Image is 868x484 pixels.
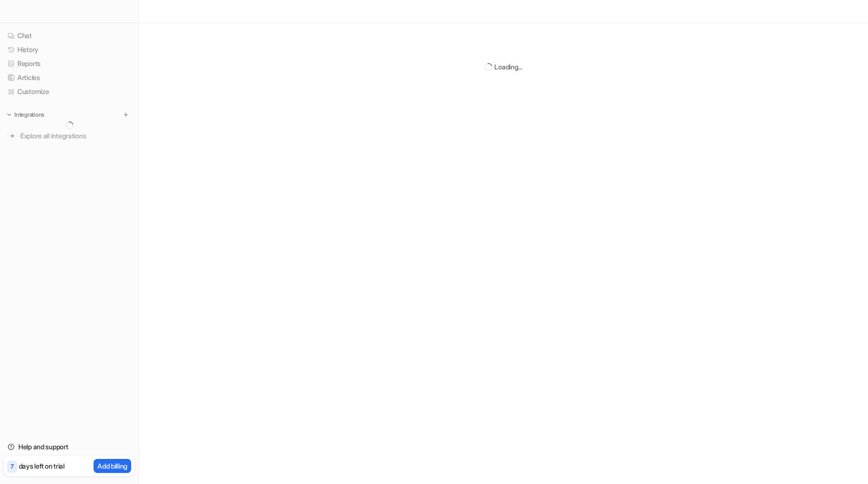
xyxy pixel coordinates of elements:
[8,131,17,141] img: explore all integrations
[4,43,135,56] a: History
[494,62,522,72] div: Loading...
[14,111,44,119] p: Integrations
[4,440,135,454] a: Help and support
[122,111,129,118] img: menu_add.svg
[4,129,135,143] a: Explore all integrations
[4,110,47,120] button: Integrations
[4,29,135,42] a: Chat
[4,71,135,84] a: Articles
[20,128,131,144] span: Explore all integrations
[94,459,131,473] button: Add billing
[11,462,14,471] p: 7
[19,461,65,471] p: days left on trial
[4,57,135,70] a: Reports
[97,461,127,471] p: Add billing
[6,111,13,118] img: expand menu
[4,85,135,98] a: Customize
